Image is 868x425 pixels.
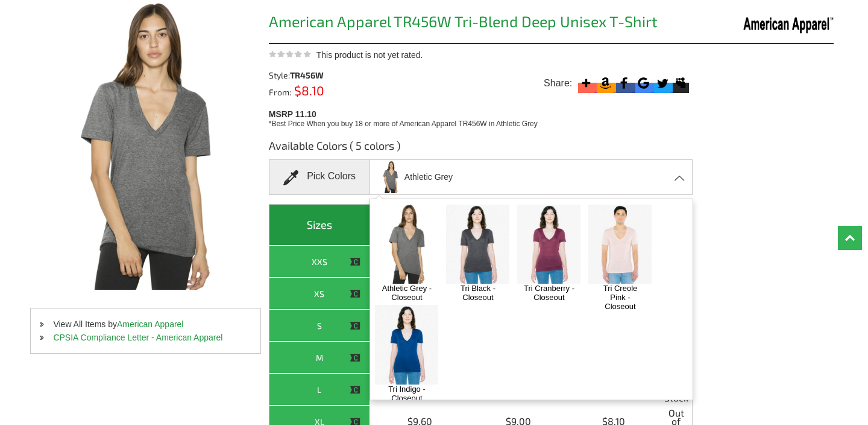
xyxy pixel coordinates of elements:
span: Share: [544,77,572,89]
img: American Apparel [743,9,834,40]
span: *Best Price When you buy 18 or more of American Apparel TR456W in Athletic Grey [269,120,538,128]
span: $8.10 [291,83,324,98]
img: This item is CLOSEOUT! [350,257,360,267]
div: MSRP 11.10 [269,106,697,129]
th: Sizes [269,205,370,246]
img: Athletic Grey [377,161,403,193]
div: XS [272,286,366,301]
a: Athletic Grey - Closeout [381,284,432,302]
img: Tri Black [446,205,509,284]
svg: Twitter [654,75,670,91]
img: This item is CLOSEOUT! [350,321,360,331]
svg: Facebook [616,75,632,91]
svg: Amazon [597,75,614,91]
a: CPSIA Compliance Letter - American Apparel [53,333,222,342]
svg: More [578,75,594,91]
h1: American Apparel TR456W Tri-Blend Deep Unisex T-Shirt [269,14,693,33]
span: TR456W [290,70,324,80]
img: This item is CLOSEOUT! [350,353,360,363]
a: Tri Indigo - Closeout [381,385,432,403]
svg: Myspace [673,75,689,91]
div: S [272,318,366,333]
div: M [272,350,366,365]
div: Pick Colors [269,159,371,195]
img: Tri Indigo [375,305,438,384]
a: Tri Black - Closeout [452,284,503,302]
img: This item is CLOSEOUT! [350,385,360,395]
img: This product is not yet rated. [269,50,311,58]
img: Tri Creole Pink [588,205,652,284]
div: From: [269,86,376,97]
svg: Google Bookmark [635,75,652,91]
img: This item is CLOSEOUT! [350,289,360,299]
div: L [272,382,366,397]
span: This product is not yet rated. [316,50,423,60]
span: Athletic Grey [404,167,453,188]
div: Style: [269,71,376,80]
a: Tri Cranberry - Closeout [523,284,574,302]
a: American Apparel [117,319,184,329]
a: Tri Creole Pink - Closeout [594,284,646,311]
img: Tri Cranberry [517,205,580,284]
li: View All Items by [31,318,260,331]
div: XXS [272,254,366,269]
img: Athletic Grey [375,205,438,284]
a: Top [838,226,862,250]
h3: Available Colors ( 5 colors ) [269,138,693,159]
span: Out of Stock [664,377,688,402]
